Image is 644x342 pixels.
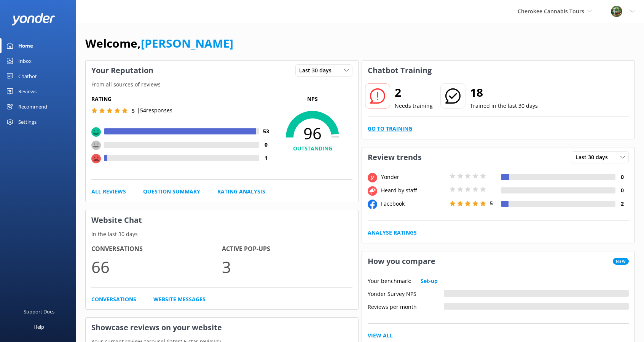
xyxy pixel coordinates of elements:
p: In the last 30 days [86,230,358,238]
span: Last 30 days [575,153,612,161]
h3: Your Reputation [86,61,159,80]
div: Reviews [18,84,37,99]
p: 66 [91,254,222,280]
p: 3 [222,254,352,280]
div: Help [33,319,44,334]
a: Set-up [421,277,438,285]
a: Analyse Ratings [368,229,417,237]
h4: 2 [615,200,629,208]
div: Inbox [18,53,32,69]
h3: Website Chat [86,210,358,230]
span: 5 [132,107,135,114]
h3: Chatbot Training [362,61,437,80]
h4: Conversations [91,244,222,254]
div: Chatbot [18,69,37,84]
a: Conversations [91,295,136,304]
span: New [613,258,629,265]
a: All Reviews [91,187,126,196]
h4: OUTSTANDING [273,144,352,153]
h4: Active Pop-ups [222,244,352,254]
h4: 0 [259,141,273,149]
a: Website Messages [153,295,206,304]
p: | 54 responses [137,106,172,115]
p: Trained in the last 30 days [470,102,538,110]
h4: 1 [259,154,273,162]
div: Support Docs [24,304,54,319]
h4: 0 [615,173,629,181]
div: Heard by staff [379,186,448,195]
div: Yonder [379,173,448,181]
div: Recommend [18,99,47,114]
h1: Welcome, [85,34,233,53]
h2: 2 [395,83,433,102]
a: Go to Training [368,125,412,133]
a: [PERSON_NAME] [141,35,233,51]
h3: How you compare [362,251,441,271]
span: Last 30 days [299,66,336,75]
h3: Review trends [362,147,427,167]
h2: 18 [470,83,538,102]
h4: 53 [259,127,273,136]
h3: Showcase reviews on your website [86,318,358,337]
a: View All [368,331,393,340]
h5: Rating [91,95,273,103]
p: From all sources of reviews [86,80,358,89]
img: yonder-white-logo.png [11,13,55,26]
p: NPS [273,95,352,103]
div: Yonder Survey NPS [368,290,444,297]
a: Question Summary [143,187,200,196]
p: Your benchmark: [368,277,411,285]
img: 789-1755618753.png [611,6,622,17]
p: Needs training [395,102,433,110]
div: Reviews per month [368,303,444,310]
div: Home [18,38,33,53]
span: Cherokee Cannabis Tours [518,8,584,15]
span: 96 [273,124,352,143]
div: Facebook [379,200,448,208]
span: 5 [490,200,493,207]
a: Rating Analysis [217,187,265,196]
div: Settings [18,114,37,129]
h4: 0 [615,186,629,195]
